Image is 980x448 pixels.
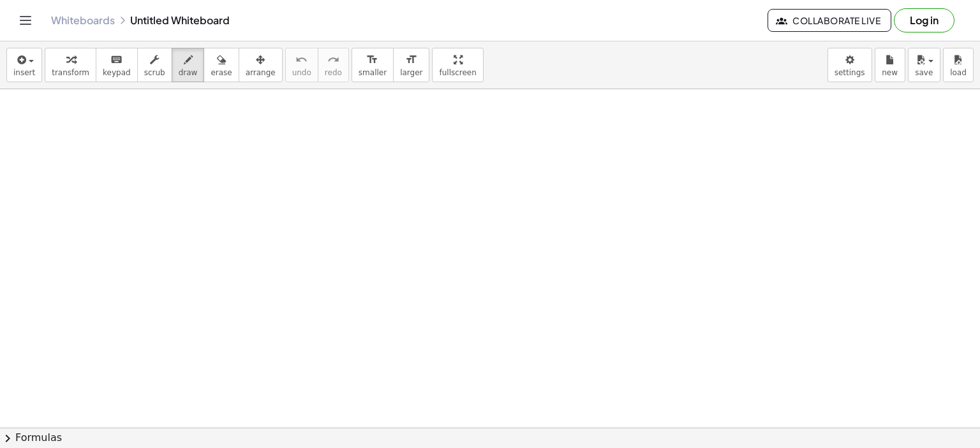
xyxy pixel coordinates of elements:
span: transform [52,68,89,77]
i: format_size [405,52,417,68]
a: Whiteboards [51,14,115,27]
button: transform [45,48,96,82]
i: keyboard [110,52,122,68]
span: arrange [246,68,276,77]
button: save [908,48,940,82]
button: draw [172,48,205,82]
span: redo [325,68,342,77]
button: format_sizelarger [393,48,429,82]
button: Collaborate Live [768,9,891,32]
span: larger [400,68,422,77]
button: Toggle navigation [15,10,36,31]
button: settings [828,48,872,82]
button: insert [6,48,42,82]
span: save [915,68,933,77]
span: load [950,68,967,77]
span: insert [13,68,35,77]
button: Log in [894,8,954,33]
i: format_size [366,52,378,68]
span: undo [292,68,311,77]
i: undo [295,52,308,68]
span: erase [211,68,232,77]
button: redoredo [318,48,349,82]
span: keypad [103,68,131,77]
i: redo [327,52,339,68]
button: arrange [239,48,283,82]
span: draw [179,68,198,77]
button: fullscreen [432,48,483,82]
button: undoundo [285,48,318,82]
span: fullscreen [439,68,476,77]
span: smaller [359,68,387,77]
span: settings [835,68,865,77]
button: format_sizesmaller [352,48,394,82]
span: new [882,68,898,77]
span: Collaborate Live [778,15,880,26]
span: scrub [144,68,165,77]
button: erase [204,48,239,82]
button: new [875,48,905,82]
button: keyboardkeypad [96,48,138,82]
button: scrub [137,48,172,82]
button: load [943,48,974,82]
